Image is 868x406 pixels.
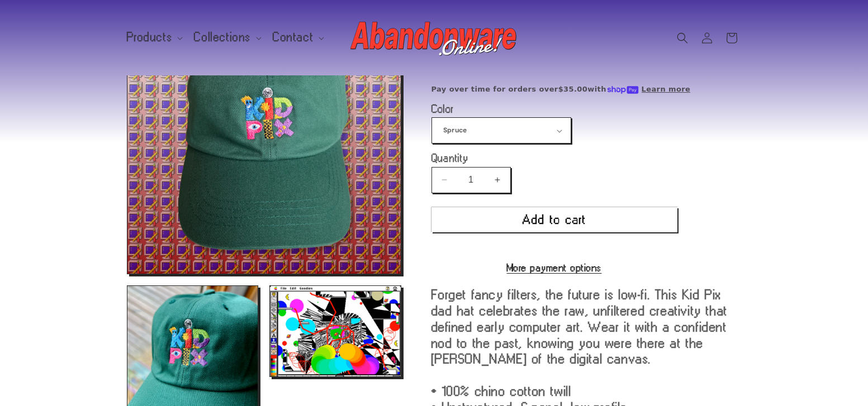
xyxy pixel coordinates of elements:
span: Products [127,32,173,42]
img: Abandonware [350,16,518,60]
summary: Search [670,26,695,50]
span: Contact [273,32,314,42]
span: Collections [194,32,251,42]
summary: Contact [266,26,329,49]
label: Color [431,103,677,114]
label: Quantity [431,152,677,164]
button: Add to cart [431,207,677,232]
a: More payment options [431,262,677,273]
summary: Collections [187,26,266,49]
summary: Products [120,26,188,49]
a: Abandonware [346,11,522,64]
